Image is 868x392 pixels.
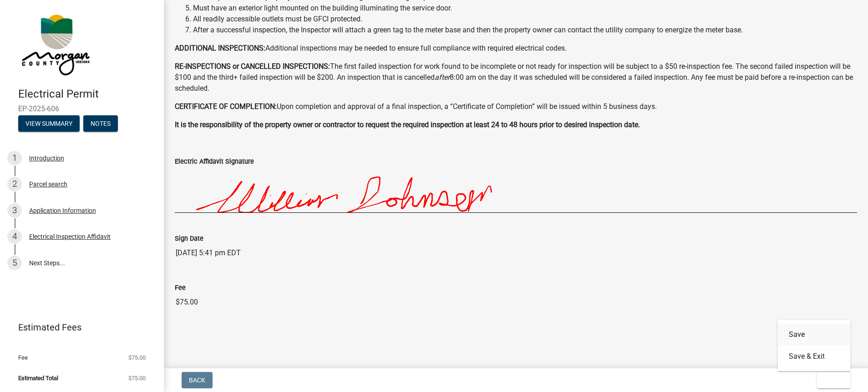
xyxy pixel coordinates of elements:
[189,377,205,384] span: Back
[83,115,118,132] button: Notes
[824,377,838,384] span: Exit
[175,62,330,71] strong: RE-INSPECTIONS or CANCELLED INSPECTIONS:
[175,43,857,54] p: Additional inspections may be needed to ensure full compliance with required electrical codes.
[175,102,277,111] strong: CERTIFICATE OF COMPLETION:
[7,177,22,191] div: 2
[778,320,851,371] div: Exit
[193,3,857,14] li: Must have an exterior light mounted on the building illuminating the service door.
[29,181,67,187] div: Parcel search
[175,120,640,129] strong: It is the responsibility of the property owner or contractor to request the required inspection a...
[7,256,22,270] div: 5
[128,375,146,381] span: $75.00
[175,236,203,242] label: Sign Date
[83,120,118,128] wm-modal-confirm: Notes
[7,151,22,165] div: 1
[18,88,157,101] h4: Electrical Permit
[29,233,111,240] div: Electrical Inspection Affidavit
[29,207,96,214] div: Application Information
[778,324,851,346] button: Save
[193,14,857,25] li: All readily accessible outlets must be GFCI protected.
[193,25,857,36] li: After a successful inspection, the Inspector will attach a green tag to the meter base and then t...
[435,73,450,82] i: after
[7,203,22,218] div: 3
[182,372,213,388] button: Back
[18,104,146,113] span: EP-2025-606
[175,101,857,112] p: Upon completion and approval of a final inspection, a “Certificate of Completion” will be issued ...
[175,167,640,212] img: PwAAAAASUVORK5CYII=
[7,229,22,244] div: 4
[18,375,58,381] span: Estimated Total
[175,285,186,291] label: Fee
[7,318,149,336] a: Estimated Fees
[128,355,146,361] span: $75.00
[817,372,850,388] button: Exit
[175,61,857,94] p: The first failed inspection for work found to be incomplete or not ready for inspection will be s...
[175,44,265,52] strong: ADDITIONAL INSPECTIONS:
[18,115,80,132] button: View Summary
[18,10,91,78] img: Morgan County, Indiana
[175,159,254,165] label: Electric Affidavit Signature
[29,155,64,161] div: Introduction
[18,120,80,128] wm-modal-confirm: Summary
[778,346,851,367] button: Save & Exit
[18,355,28,361] span: Fee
